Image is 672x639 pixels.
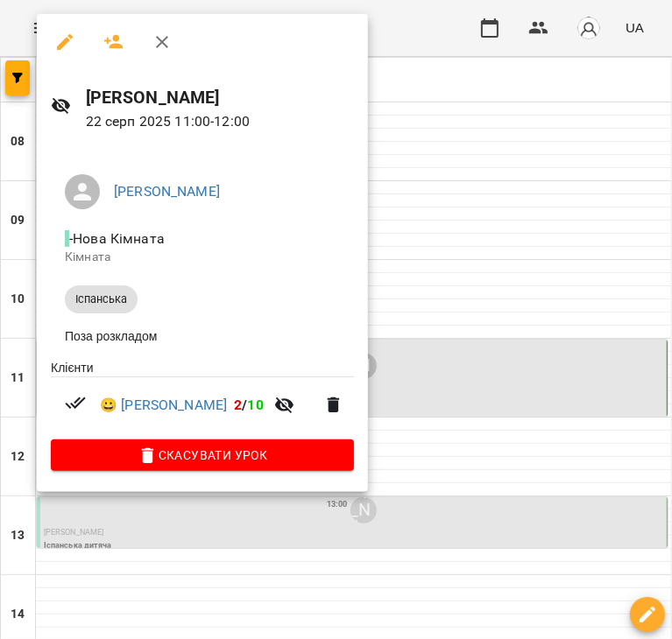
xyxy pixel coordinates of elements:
p: Кімната [65,249,340,266]
span: Іспанська [65,291,138,307]
b: / [234,397,264,413]
svg: Візит сплачено [65,392,86,413]
button: Скасувати Урок [51,439,354,471]
ul: Клієнти [51,359,354,440]
p: 22 серп 2025 11:00 - 12:00 [86,111,355,132]
span: 10 [248,397,264,413]
a: [PERSON_NAME] [114,183,220,200]
li: Поза розкладом [51,320,354,352]
span: 2 [234,397,242,413]
span: Скасувати Урок [65,445,340,466]
a: 😀 [PERSON_NAME] [100,395,227,416]
h6: [PERSON_NAME] [86,84,355,111]
span: - Нова Кімната [65,230,168,247]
